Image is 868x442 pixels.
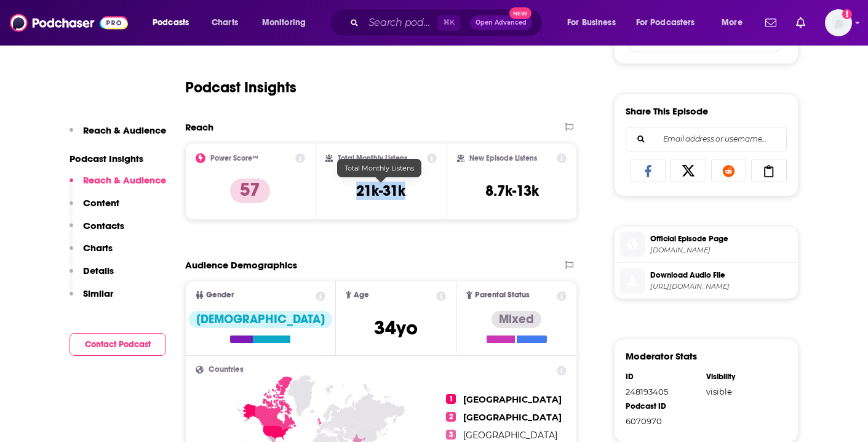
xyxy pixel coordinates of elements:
[722,14,743,31] span: More
[626,416,698,426] div: 6070970
[469,154,537,163] h2: New Episode Listens
[338,154,407,163] h2: Total Monthly Listens
[559,13,631,33] button: open menu
[204,13,245,33] a: Charts
[825,9,852,36] span: Logged in as SolComms
[364,13,437,33] input: Search podcasts, credits, & more...
[10,11,128,34] img: Podchaser - Follow, Share and Rate Podcasts
[760,12,781,33] a: Show notifications dropdown
[476,20,527,26] span: Open Advanced
[70,124,166,147] button: Reach & Audience
[628,13,713,33] button: open menu
[189,311,332,328] div: [DEMOGRAPHIC_DATA]
[70,265,114,287] button: Details
[83,220,124,231] p: Contacts
[446,394,456,404] span: 1
[341,9,554,37] div: Search podcasts, credits, & more...
[631,159,666,182] a: Share on Facebook
[354,291,369,299] span: Age
[463,412,562,423] span: [GEOGRAPHIC_DATA]
[475,291,530,299] span: Parental Status
[626,105,708,117] h3: Share This Episode
[70,220,124,243] button: Contacts
[70,242,113,265] button: Charts
[650,233,793,244] span: Official Episode Page
[210,154,258,163] h2: Power Score™
[626,372,698,382] div: ID
[153,14,189,31] span: Podcasts
[626,350,697,362] h3: Moderator Stats
[492,311,541,328] div: Mixed
[70,153,166,164] p: Podcast Insights
[626,401,698,411] div: Podcast ID
[83,242,113,254] p: Charts
[70,174,166,197] button: Reach & Audience
[446,430,456,440] span: 3
[619,231,793,257] a: Official Episode Page[DOMAIN_NAME]
[470,15,532,30] button: Open AdvancedNew
[206,291,234,299] span: Gender
[713,13,758,33] button: open menu
[83,287,113,299] p: Similar
[791,12,810,33] a: Show notifications dropdown
[437,15,460,31] span: ⌘ K
[567,14,616,31] span: For Business
[711,159,747,182] a: Share on Reddit
[671,159,706,182] a: Share on X/Twitter
[825,9,852,36] img: User Profile
[144,13,205,33] button: open menu
[83,197,119,209] p: Content
[70,287,113,310] button: Similar
[262,14,306,31] span: Monitoring
[185,259,297,271] h2: Audience Demographics
[509,7,532,19] span: New
[626,387,698,396] div: 248193405
[842,9,852,19] svg: Add a profile image
[650,246,793,255] span: finance.yahoo.com
[650,282,793,291] span: https://traffic.megaphone.fm/YFL8569725001.mp3?updated=1745249018
[356,182,405,200] h3: 21k-31k
[344,164,414,172] span: Total Monthly Listens
[463,430,557,441] span: [GEOGRAPHIC_DATA]
[253,13,322,33] button: open menu
[230,179,270,203] p: 57
[83,124,166,136] p: Reach & Audience
[825,9,852,36] button: Show profile menu
[706,387,779,396] div: visible
[463,394,562,405] span: [GEOGRAPHIC_DATA]
[70,333,166,356] button: Contact Podcast
[70,197,119,220] button: Content
[83,265,114,276] p: Details
[209,366,244,374] span: Countries
[185,121,213,133] h2: Reach
[636,14,695,31] span: For Podcasters
[636,127,776,151] input: Email address or username...
[212,14,238,31] span: Charts
[446,412,456,422] span: 2
[706,372,779,382] div: Visibility
[626,127,787,151] div: Search followers
[751,159,787,182] a: Copy Link
[185,78,297,97] h2: Podcast Insights
[83,174,166,186] p: Reach & Audience
[619,268,793,294] a: Download Audio File[URL][DOMAIN_NAME]
[374,316,418,340] span: 34 yo
[650,270,793,281] span: Download Audio File
[485,182,539,200] h3: 8.7k-13k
